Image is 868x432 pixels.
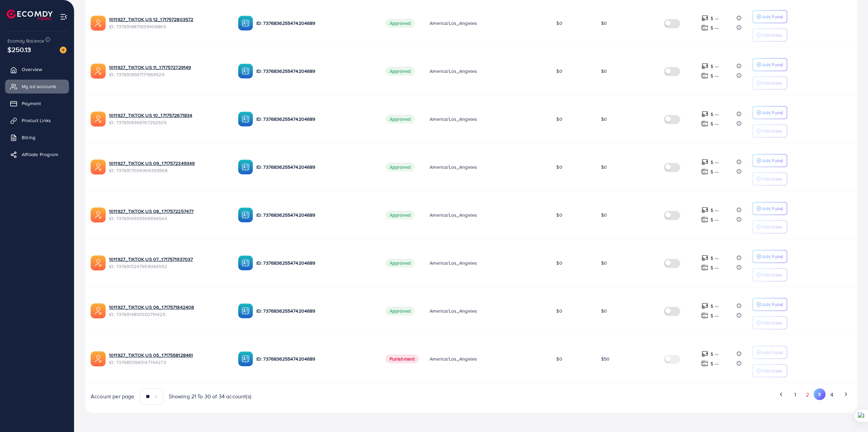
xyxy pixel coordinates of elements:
img: top-up amount [701,216,708,223]
div: <span class='underline'>1011927_TIKTOK US 11_1717572729149</span></br>7376918567171964929 [109,64,227,78]
img: top-up amount [701,302,708,310]
span: Approved [385,115,415,123]
span: Affiliate Program [22,151,58,158]
button: Add Fund [752,106,787,119]
span: $0 [556,212,562,218]
p: Withdraw [762,319,782,327]
p: Add Fund [762,204,783,213]
img: ic-ads-acc.e4c84228.svg [91,303,106,318]
p: Withdraw [762,223,782,231]
p: $ --- [710,62,719,70]
div: <span class='underline'>1011927_TIKTOK US 10_1717572671834</span></br>7376918369767292929 [109,112,227,126]
img: top-up amount [701,264,708,271]
button: Withdraw [752,220,787,233]
img: ic-ba-acc.ded83a64.svg [238,112,253,127]
button: Go to page 4 [826,388,838,401]
p: $ --- [710,158,719,166]
img: top-up amount [701,254,708,262]
span: Punishment [385,354,419,363]
span: $0 [601,260,607,266]
span: Overview [22,66,42,73]
img: ic-ba-acc.ded83a64.svg [238,255,253,270]
img: ic-ba-acc.ded83a64.svg [238,303,253,318]
span: Approved [385,19,415,28]
div: <span class='underline'>1011927_TIKTOK US 07_1717571937037</span></br>7376915247959064592 [109,256,227,270]
p: $ --- [710,110,719,118]
span: $250.13 [7,45,31,54]
span: $0 [601,308,607,314]
img: top-up amount [701,15,708,22]
span: ID: 7376917006366359568 [109,167,227,174]
img: ic-ba-acc.ded83a64.svg [238,160,253,175]
img: ic-ads-acc.e4c84228.svg [91,255,106,270]
span: $0 [601,212,607,218]
button: Withdraw [752,268,787,281]
span: $0 [556,116,562,122]
p: Add Fund [762,348,783,356]
img: ic-ba-acc.ded83a64.svg [238,207,253,222]
span: $0 [601,164,607,170]
span: $0 [556,164,562,170]
button: Withdraw [752,172,787,185]
span: Approved [385,259,415,267]
ul: Pagination [477,388,852,401]
a: 1011927_TIKTOK US 06_1717571842408 [109,304,227,311]
button: Add Fund [752,10,787,23]
p: Withdraw [762,31,782,39]
img: top-up amount [701,312,708,319]
p: $ --- [710,264,719,272]
img: top-up amount [701,360,708,367]
img: top-up amount [701,63,708,70]
p: Withdraw [762,367,782,375]
span: America/Los_Angeles [430,164,477,170]
img: image [60,47,67,53]
span: $0 [556,20,562,27]
span: Billing [22,134,35,141]
p: Add Fund [762,109,783,117]
a: Affiliate Program [5,148,69,161]
span: $0 [601,116,607,122]
p: $ --- [710,168,719,176]
span: America/Los_Angeles [430,116,477,122]
img: top-up amount [701,72,708,79]
a: Payment [5,97,69,110]
p: $ --- [710,254,719,262]
p: ID: 7376836255474204689 [256,115,375,123]
p: Add Fund [762,13,783,21]
span: ID: 7376916593596694544 [109,215,227,222]
div: <span class='underline'>1011927_TIKTOK US 08_1717572257477</span></br>7376916593596694544 [109,208,227,222]
p: $ --- [710,14,719,22]
button: Add Fund [752,250,787,263]
p: ID: 7376836255474204689 [256,67,375,75]
span: America/Los_Angeles [430,68,477,74]
p: $ --- [710,312,719,320]
button: Withdraw [752,316,787,329]
button: Add Fund [752,154,787,167]
span: ID: 7376915247959064592 [109,263,227,270]
span: $0 [556,260,562,266]
span: Payment [22,100,41,107]
span: Approved [385,211,415,219]
img: logo [7,10,53,20]
p: Withdraw [762,271,782,279]
img: menu [60,13,68,21]
span: $0 [601,20,607,27]
button: Go to page 3 [814,388,826,400]
p: ID: 7376836255474204689 [256,307,375,315]
span: ID: 7376855945147744273 [109,359,227,366]
button: Go to page 2 [801,388,814,401]
p: $ --- [710,360,719,368]
div: <span class='underline'>1011927_TIKTOK US 12_1717572803572</span></br>7376918871699406865 [109,16,227,30]
span: ID: 7376914810530791425 [109,311,227,318]
a: 1011927_TIKTOK US 09_1717572349349 [109,160,227,167]
p: $ --- [710,72,719,80]
span: ID: 7376918369767292929 [109,119,227,126]
img: top-up amount [701,206,708,214]
img: ic-ads-acc.e4c84228.svg [91,160,106,175]
button: Go to page 1 [789,388,801,401]
p: $ --- [710,24,719,32]
span: ID: 7376918871699406865 [109,23,227,30]
button: Withdraw [752,29,787,41]
button: Add Fund [752,346,787,359]
div: <span class='underline'>1011927_TIKTOK US 06_1717571842408</span></br>7376914810530791425 [109,304,227,318]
